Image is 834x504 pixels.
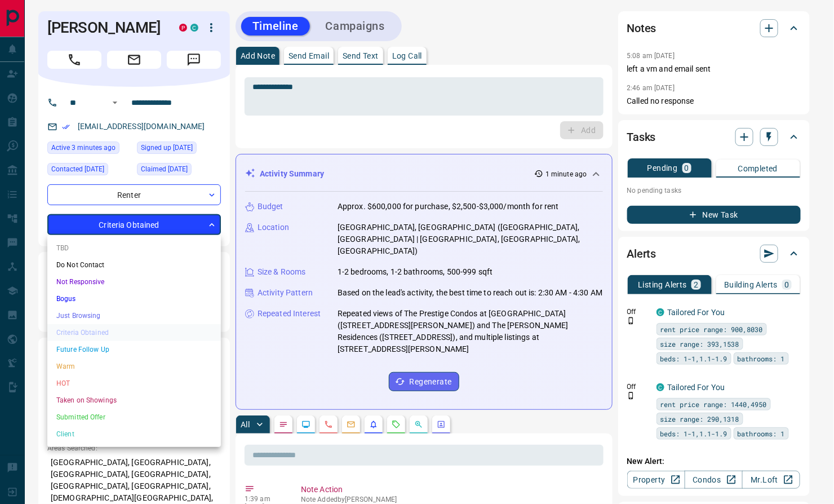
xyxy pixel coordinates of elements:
li: Future Follow Up [47,341,221,358]
li: Not Responsive [47,273,221,290]
li: Bogus [47,290,221,307]
li: Just Browsing [47,307,221,324]
li: HOT [47,375,221,392]
li: Do Not Contact [47,257,221,273]
li: Warm [47,358,221,375]
li: TBD [47,240,221,257]
li: Taken on Showings [47,392,221,409]
li: Client [47,426,221,443]
li: Submitted Offer [47,409,221,426]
